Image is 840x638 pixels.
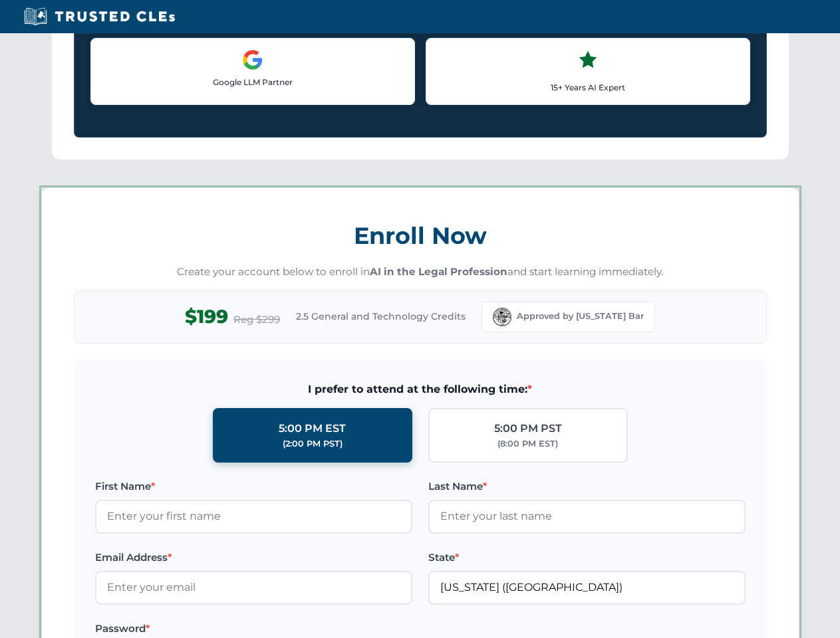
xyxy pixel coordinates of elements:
input: Enter your first name [95,500,412,533]
div: (2:00 PM PST) [283,437,343,451]
input: Enter your last name [428,500,746,533]
label: Email Address [95,550,412,566]
span: Approved by [US_STATE] Bar [517,310,644,323]
div: 5:00 PM PST [494,420,562,437]
p: 15+ Years AI Expert [437,81,739,94]
div: (8:00 PM EST) [497,437,558,451]
span: 2.5 General and Technology Credits [296,309,466,324]
img: Trusted CLEs [20,7,179,27]
label: Last Name [428,478,746,494]
span: Reg $299 [233,312,280,328]
strong: AI in the Legal Profession [370,265,507,278]
p: Create your account below to enroll in and start learning immediately. [74,265,767,280]
img: Florida Bar [493,308,511,326]
input: Florida (FL) [428,571,746,604]
div: 5:00 PM EST [279,420,346,437]
label: First Name [95,478,412,494]
img: Google [242,49,263,70]
p: Google LLM Partner [102,76,404,88]
input: Enter your email [95,571,412,604]
label: Password [95,621,412,637]
label: State [428,550,746,566]
span: $199 [185,302,228,332]
span: I prefer to attend at the following time: [95,381,746,398]
h3: Enroll Now [74,215,767,257]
